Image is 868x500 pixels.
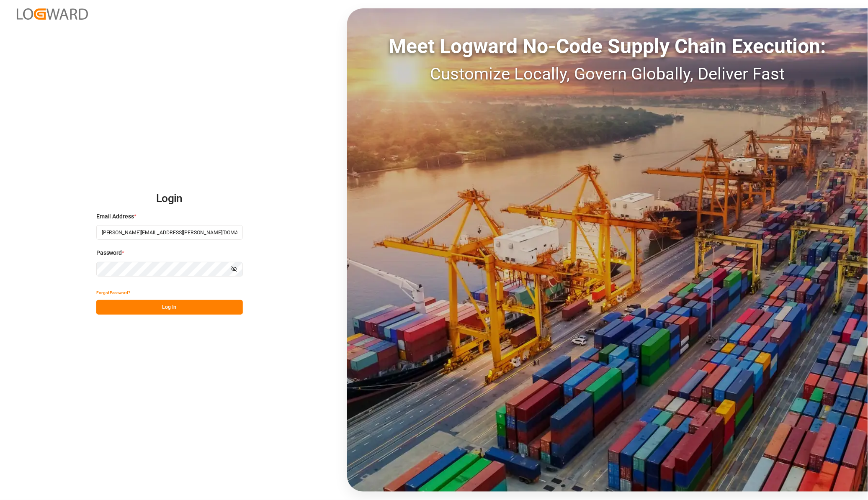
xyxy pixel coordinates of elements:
[96,300,243,315] button: Log In
[96,185,243,212] h2: Login
[96,249,122,257] span: Password
[96,225,243,240] input: Enter your email
[96,212,134,221] span: Email Address
[347,62,868,87] div: Customize Locally, Govern Globally, Deliver Fast
[347,31,868,62] div: Meet Logward No-Code Supply Chain Execution:
[96,285,131,300] button: Forgot Password?
[17,8,88,20] img: Logward_new_orange.png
